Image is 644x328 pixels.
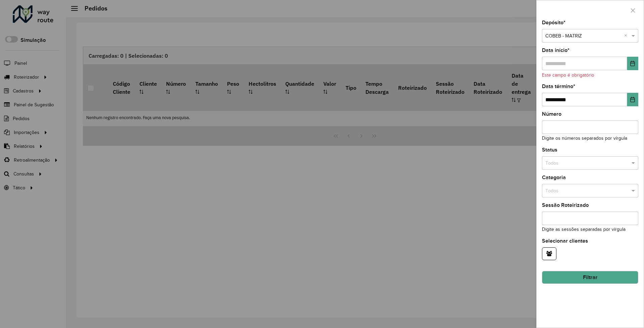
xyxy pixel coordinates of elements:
[542,173,566,182] label: Categoria
[542,146,557,154] label: Status
[542,73,594,78] formly-validation-message: Este campo é obrigatório
[542,237,588,245] label: Selecionar clientes
[542,136,627,141] small: Digite os números separados por vírgula
[542,82,575,90] label: Data término
[542,201,589,209] label: Sessão Roteirizado
[542,227,625,232] small: Digite as sessões separadas por vírgula
[624,32,630,40] span: Clear all
[627,93,638,106] button: Choose Date
[542,271,638,284] button: Filtrar
[542,46,570,54] label: Data início
[627,57,638,70] button: Choose Date
[542,19,566,27] label: Depósito
[542,110,561,118] label: Número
